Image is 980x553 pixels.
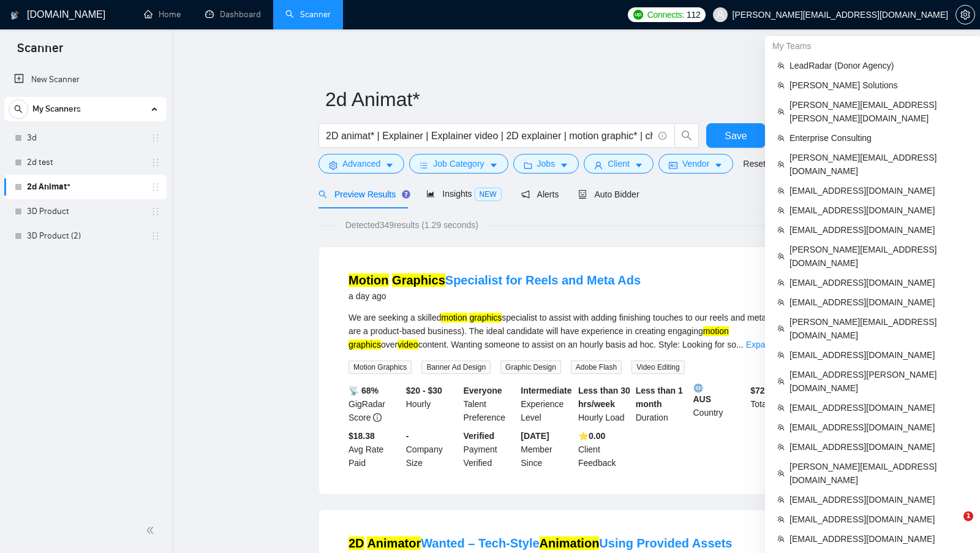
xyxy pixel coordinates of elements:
span: Job Category [433,157,484,170]
span: [EMAIL_ADDRESS][DOMAIN_NAME] [790,184,968,197]
span: 1 [963,511,973,521]
a: Expand [746,340,775,349]
span: Adobe Flash [571,360,622,374]
a: dashboardDashboard [205,9,261,20]
span: Graphic Design [500,360,561,374]
span: team [777,496,785,503]
span: team [777,351,785,359]
button: setting [956,5,975,25]
span: idcard [669,161,677,170]
a: 2D AnimatorWanted – Tech-StyleAnimationUsing Provided Assets [349,536,732,550]
span: notification [521,190,530,199]
span: team [777,161,785,168]
input: Search Freelance Jobs... [326,128,653,143]
b: Verified [464,431,495,441]
span: Auto Bidder [578,189,639,199]
span: team [777,516,785,523]
div: Company Size [404,429,461,470]
b: [DATE] [521,431,549,441]
span: team [777,299,785,306]
span: team [777,82,785,89]
span: [EMAIL_ADDRESS][DOMAIN_NAME] [790,223,968,237]
span: holder [151,158,160,167]
button: idcardVendorcaret-down [658,154,733,174]
button: Save [706,123,766,148]
mark: video [398,340,418,349]
div: Tooltip anchor [401,189,412,200]
div: Country [691,384,748,424]
span: [EMAIL_ADDRESS][DOMAIN_NAME] [790,493,968,506]
span: search [675,130,698,141]
mark: motion [703,326,729,336]
span: team [777,279,785,286]
a: 3D Product [27,199,143,224]
input: Scanner name... [325,84,808,115]
a: New Scanner [14,67,157,92]
div: Duration [633,384,691,424]
span: [EMAIL_ADDRESS][DOMAIN_NAME] [790,513,968,526]
span: [EMAIL_ADDRESS][DOMAIN_NAME] [790,276,968,289]
span: search [9,105,28,113]
span: ... [736,340,744,349]
span: Banner Ad Design [421,360,491,374]
div: Member Since [518,429,576,470]
span: Vendor [682,157,709,170]
a: 2d test [27,150,143,175]
span: [EMAIL_ADDRESS][DOMAIN_NAME] [790,401,968,414]
span: Motion Graphics [349,360,412,374]
div: Payment Verified [461,429,519,470]
img: logo [10,6,19,25]
span: team [777,535,785,543]
li: My Scanners [4,97,167,248]
span: [PERSON_NAME][EMAIL_ADDRESS][DOMAIN_NAME] [790,460,968,487]
span: team [777,62,785,69]
span: team [777,207,785,214]
span: My Scanners [32,97,81,121]
a: homeHome [144,9,181,20]
b: Less than 30 hrs/week [578,386,630,409]
span: [PERSON_NAME] Solutions [790,78,968,92]
a: Motion GraphicsSpecialist for Reels and Meta Ads [349,273,641,287]
span: caret-down [635,161,643,170]
span: Client [608,157,630,170]
mark: 2D [349,536,364,550]
mark: Motion [349,273,389,287]
img: 🌐 [694,384,703,392]
span: LeadRadar (Donor Agency) [790,59,968,72]
li: New Scanner [4,67,167,92]
b: AUS [693,384,746,404]
span: NEW [475,188,502,201]
span: [EMAIL_ADDRESS][DOMAIN_NAME] [790,440,968,454]
mark: Animator [367,536,421,550]
span: Scanner [7,39,73,65]
span: holder [151,133,160,143]
a: searchScanner [285,9,331,20]
span: [PERSON_NAME][EMAIL_ADDRESS][DOMAIN_NAME] [790,151,968,178]
mark: Graphics [392,273,445,287]
b: - [406,431,409,441]
span: 112 [687,8,700,21]
span: search [318,190,327,199]
span: team [777,443,785,451]
span: [EMAIL_ADDRESS][PERSON_NAME][DOMAIN_NAME] [790,368,968,395]
span: Preview Results [318,189,407,199]
b: $18.38 [349,431,375,441]
span: Video Editing [631,360,685,374]
span: [EMAIL_ADDRESS][DOMAIN_NAME] [790,204,968,217]
span: holder [151,231,160,241]
span: team [777,253,785,260]
a: 3d [27,126,143,150]
button: folderJobscaret-down [513,154,579,174]
span: [PERSON_NAME][EMAIL_ADDRESS][DOMAIN_NAME] [790,243,968,270]
span: [PERSON_NAME][EMAIL_ADDRESS][DOMAIN_NAME] [790,315,968,342]
mark: graphics [349,340,381,349]
span: [EMAIL_ADDRESS][DOMAIN_NAME] [790,296,968,309]
span: Insights [426,189,501,199]
span: info-circle [658,132,666,140]
button: search [9,99,28,119]
div: Hourly [404,384,461,424]
span: holder [151,207,160,216]
div: Hourly Load [576,384,633,424]
span: team [777,134,785,142]
span: Alerts [521,189,559,199]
